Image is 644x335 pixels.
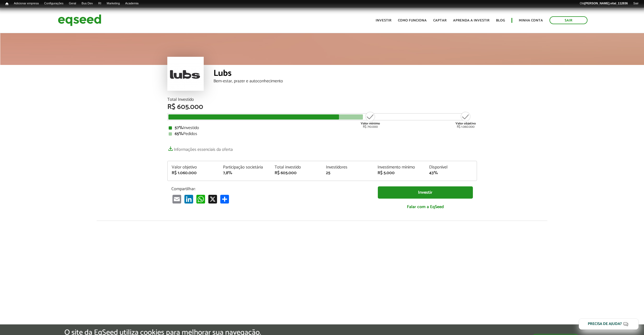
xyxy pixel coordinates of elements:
[104,1,122,6] a: Marketing
[66,1,79,6] a: Geral
[11,1,42,6] a: Adicionar empresa
[453,19,489,22] a: Aprenda a investir
[169,132,476,136] div: Pedidos
[360,111,381,129] div: R$ 710.000
[429,171,473,175] div: 43%
[175,124,183,132] strong: 57%
[172,165,215,170] div: Valor objetivo
[213,79,477,83] div: Bem-estar, prazer e autoconhecimento
[378,171,421,175] div: R$ 5.000
[326,171,369,175] div: 25
[376,19,391,22] a: Investir
[42,1,66,6] a: Configurações
[167,144,233,152] a: Informações essenciais da oferta
[519,19,543,22] a: Minha conta
[378,186,473,199] a: Investir
[79,1,96,6] a: Bus Dev
[496,19,505,22] a: Blog
[275,171,318,175] div: R$ 605.000
[577,1,630,6] a: Olá[PERSON_NAME].vital_112836
[219,194,230,203] a: Share
[122,1,141,6] a: Academia
[223,171,266,175] div: 7,8%
[171,194,182,203] a: Email
[5,2,8,6] span: Início
[398,19,427,22] a: Como funciona
[213,69,477,79] div: Lubs
[361,121,380,126] strong: Valor mínimo
[275,165,318,170] div: Total investido
[3,1,11,7] a: Início
[172,171,215,175] div: R$ 1.060.000
[455,121,476,126] strong: Valor objetivo
[171,186,370,192] p: Compartilhar:
[167,98,477,102] div: Total Investido
[378,201,473,212] a: Falar com a EqSeed
[433,19,447,22] a: Captar
[58,13,101,27] img: EqSeed
[169,126,476,130] div: Investido
[195,194,206,203] a: WhatsApp
[429,165,473,170] div: Disponível
[455,111,476,129] div: R$ 1.060.000
[175,130,183,137] strong: 65%
[207,194,218,203] a: X
[223,165,266,170] div: Participação societária
[585,2,628,5] strong: [PERSON_NAME].vital_112836
[167,104,477,111] div: R$ 605.000
[96,1,104,6] a: RI
[549,16,588,24] a: Sair
[183,194,194,203] a: LinkedIn
[326,165,369,170] div: Investidores
[630,1,641,6] a: Sair
[378,165,421,170] div: Investimento mínimo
